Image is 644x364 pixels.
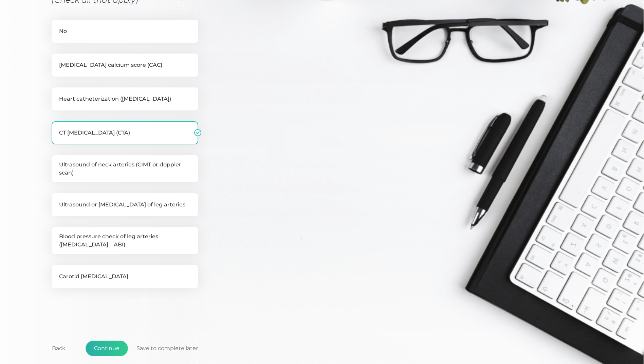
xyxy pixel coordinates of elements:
[52,121,198,144] label: CT [MEDICAL_DATA] (CTA)
[52,193,198,216] label: Ultrasound or [MEDICAL_DATA] of leg arteries
[52,227,198,254] label: Blood pressure check of leg arteries ([MEDICAL_DATA] – ABI)
[52,20,198,43] label: No
[52,54,198,77] label: [MEDICAL_DATA] calcium score (CAC)
[43,341,74,356] button: Back
[128,341,206,356] button: Save to complete later
[86,341,128,356] button: Continue
[52,155,198,182] label: Ultrasound of neck arteries (CIMT or doppler scan)
[52,265,198,288] label: Carotid [MEDICAL_DATA]
[52,87,198,110] label: Heart catheterization ([MEDICAL_DATA])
